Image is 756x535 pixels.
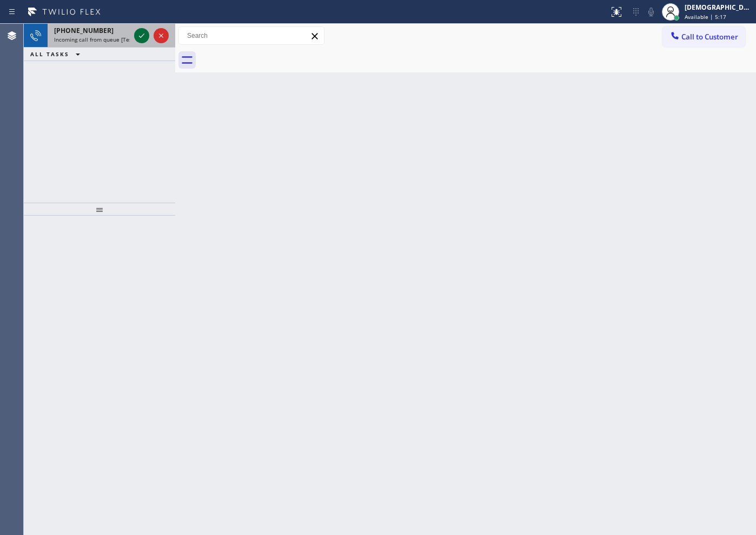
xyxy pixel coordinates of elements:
span: Call to Customer [681,32,738,42]
button: Reject [154,28,169,43]
input: Search [179,27,324,44]
button: ALL TASKS [24,48,91,61]
div: [DEMOGRAPHIC_DATA][PERSON_NAME] [685,3,753,12]
span: [PHONE_NUMBER] [54,26,114,35]
button: Call to Customer [662,26,745,47]
span: ALL TASKS [30,50,69,58]
span: Incoming call from queue [Test] All [54,36,144,43]
button: Mute [644,4,659,19]
span: Available | 5:17 [685,13,726,21]
button: Accept [134,28,149,43]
